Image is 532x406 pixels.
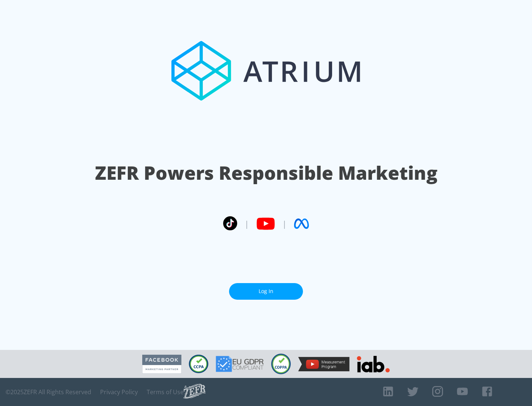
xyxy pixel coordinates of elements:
img: CCPA Compliant [189,355,208,373]
a: Terms of Use [147,388,184,396]
h1: ZEFR Powers Responsible Marketing [95,160,437,186]
a: Privacy Policy [100,388,138,396]
img: COPPA Compliant [271,354,291,374]
img: YouTube Measurement Program [298,357,349,371]
img: Facebook Marketing Partner [142,355,181,374]
img: GDPR Compliant [216,356,264,372]
span: © 2025 ZEFR All Rights Reserved [6,388,91,396]
span: | [245,218,249,229]
img: IAB [357,356,390,372]
a: Log In [229,283,303,300]
span: | [282,218,287,229]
